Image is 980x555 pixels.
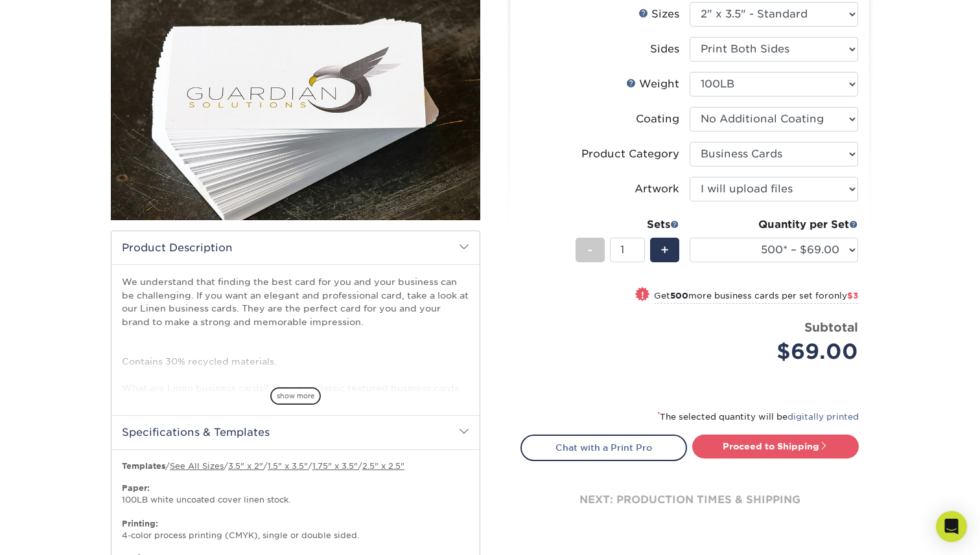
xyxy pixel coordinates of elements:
strong: Subtotal [804,320,858,334]
div: Artwork [635,181,679,197]
div: next: production times & shipping [520,461,859,539]
div: Coating [636,111,679,127]
span: - [587,240,593,260]
h2: Specifications & Templates [111,415,480,449]
div: $69.00 [699,336,858,367]
span: only [828,291,858,300]
a: See All Sizes [170,461,224,471]
div: Product Category [581,146,679,162]
a: 1.5" x 3.5" [268,461,308,471]
a: 3.5" x 2" [228,461,263,471]
h2: Product Description [111,231,480,264]
p: / / / / / [122,460,469,472]
a: 2.5" x 2.5" [362,461,404,471]
span: ! [641,288,644,302]
div: Open Intercom Messenger [936,511,967,542]
a: digitally printed [787,412,859,422]
strong: 500 [670,291,688,300]
p: 100LB white uncoated cover linen stock. 4-color process printing (CMYK), single or double sided. [122,482,469,542]
span: show more [270,387,321,405]
div: Sizes [638,6,679,22]
small: Get more business cards per set for [654,291,858,304]
b: Templates [122,461,165,471]
small: The selected quantity will be [657,412,859,422]
strong: Printing: [122,519,158,528]
span: + [660,240,669,260]
a: Chat with a Print Pro [520,435,687,460]
div: Quantity per Set [690,217,858,232]
strong: Paper: [122,483,150,493]
iframe: Google Customer Reviews [3,515,110,550]
span: $3 [847,291,858,300]
div: Sides [650,41,679,57]
a: Proceed to Shipping [692,435,859,458]
a: 1.75" x 3.5" [312,461,358,471]
div: Sets [576,217,679,232]
div: Weight [626,76,679,92]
